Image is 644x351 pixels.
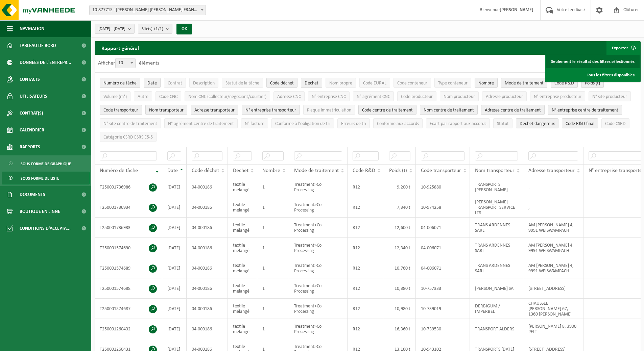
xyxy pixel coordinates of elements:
[530,91,585,101] button: N° entreprise producteurN° entreprise producteur: Activate to sort
[373,118,423,128] button: Conforme aux accords : Activate to sort
[289,218,348,238] td: Treatment>Co Processing
[289,319,348,339] td: Treatment>Co Processing
[162,258,187,278] td: [DATE]
[162,177,187,197] td: [DATE]
[154,27,163,31] count: (1/1)
[98,24,125,34] span: [DATE] - [DATE]
[138,94,148,99] span: Autre
[21,157,71,170] span: Sous forme de graphique
[592,94,627,99] span: N° site producteur
[475,78,498,88] button: NombreNombre: Activate to sort
[156,91,181,101] button: Code CNCCode CNC: Activate to sort
[225,81,259,86] span: Statut de la tâche
[475,168,515,173] span: Nom transporteur
[228,218,257,238] td: textile mélangé
[444,94,475,99] span: Nom producteur
[357,94,390,99] span: N° agrément CNC
[416,177,470,197] td: 10-925880
[397,81,427,86] span: Code conteneur
[103,135,153,140] span: Catégorie CSRD ESRS E5-5
[554,81,574,86] span: Code R&D
[337,118,370,128] button: Erreurs de triErreurs de tri: Activate to sort
[546,55,640,68] a: Seulement le résultat des filtres sélectionnés
[348,319,384,339] td: R12
[523,218,583,238] td: AM [PERSON_NAME] 4, 9991 WEISWAMPACH
[353,91,394,101] button: N° agrément CNCN° agrément CNC: Activate to sort
[100,132,157,142] button: Catégorie CSRD ESRS E5-5Catégorie CSRD ESRS E5-5: Activate to sort
[523,299,583,319] td: CHAUSSEE [PERSON_NAME] 67, 1360 [PERSON_NAME]
[95,299,162,319] td: T250001574687
[168,81,182,86] span: Contrat
[20,220,71,237] span: Conditions d'accepta...
[162,299,187,319] td: [DATE]
[416,218,470,238] td: 04-006071
[144,78,161,88] button: DateDate: Activate to sort
[176,24,192,34] button: OK
[523,197,583,218] td: ,
[562,118,598,128] button: Code R&D finalCode R&amp;D final: Activate to sort
[103,108,138,113] span: Code transporteur
[289,177,348,197] td: Treatment>Co Processing
[493,118,512,128] button: StatutStatut: Activate to sort
[601,118,629,128] button: Code CSRDCode CSRD: Activate to sort
[257,218,289,238] td: 1
[384,258,416,278] td: 10,760 t
[416,299,470,319] td: 10-739019
[266,78,297,88] button: Code déchetCode déchet: Activate to sort
[2,157,90,170] a: Sous forme de graphique
[2,172,90,184] a: Sous forme de liste
[289,278,348,299] td: Treatment>Co Processing
[185,91,270,101] button: Nom CNC (collecteur/négociant/courtier)Nom CNC (collecteur/négociant/courtier): Activate to sort
[257,319,289,339] td: 1
[528,168,575,173] span: Adresse transporteur
[305,81,318,86] span: Déchet
[486,94,523,99] span: Adresse producteur
[187,218,228,238] td: 04-000186
[228,238,257,258] td: textile mélangé
[363,81,386,86] span: Code EURAL
[353,168,375,173] span: Code R&D
[523,177,583,197] td: ,
[90,5,206,15] span: 10-877715 - ADLER PELZER FRANCE WEST - MORNAC
[228,177,257,197] td: textile mélangé
[193,81,215,86] span: Description
[167,168,178,173] span: Date
[348,218,384,238] td: R12
[303,105,355,115] button: Plaque immatriculationPlaque immatriculation: Activate to sort
[95,24,135,34] button: [DATE] - [DATE]
[416,197,470,218] td: 10-974258
[566,121,594,126] span: Code R&D final
[377,121,419,126] span: Conforme aux accords
[348,238,384,258] td: R12
[95,258,162,278] td: T250001574689
[482,91,527,101] button: Adresse producteurAdresse producteur: Activate to sort
[134,91,152,101] button: AutreAutre: Activate to sort
[103,81,137,86] span: Numéro de tâche
[348,299,384,319] td: R12
[516,118,558,128] button: Déchet dangereux : Activate to sort
[548,105,622,115] button: N° entreprise centre de traitementN° entreprise centre de traitement: Activate to sort
[95,278,162,299] td: T250001574688
[348,177,384,197] td: R12
[289,238,348,258] td: Treatment>Co Processing
[187,238,228,258] td: 04-000186
[401,94,433,99] span: Code producteur
[257,258,289,278] td: 1
[100,105,142,115] button: Code transporteurCode transporteur: Activate to sort
[430,121,486,126] span: Écart par rapport aux accords
[294,168,339,173] span: Mode de traitement
[384,278,416,299] td: 10,380 t
[589,91,631,101] button: N° site producteurN° site producteur : Activate to sort
[149,108,184,113] span: Nom transporteur
[523,319,583,339] td: [PERSON_NAME] 8, 3900 PELT
[257,278,289,299] td: 1
[434,78,471,88] button: Type conteneurType conteneur: Activate to sort
[470,218,523,238] td: TRANS ARDENNES SARL
[20,122,44,139] span: Calendrier
[606,41,640,55] button: Exporter
[308,91,350,101] button: N° entreprise CNCN° entreprise CNC: Activate to sort
[348,197,384,218] td: R12
[523,278,583,299] td: [STREET_ADDRESS]
[470,319,523,339] td: TRANSPORT ALDERS
[233,168,248,173] span: Déchet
